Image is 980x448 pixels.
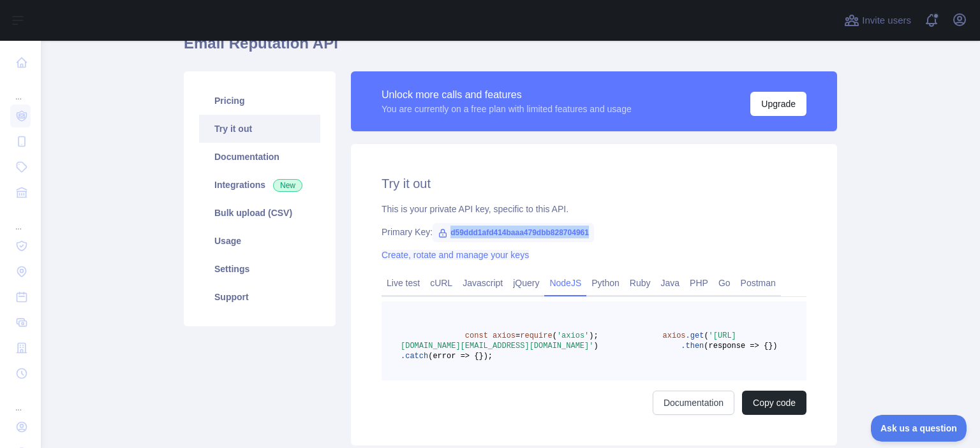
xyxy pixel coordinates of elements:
a: Documentation [199,143,320,171]
span: New [273,179,302,192]
div: ... [10,387,31,413]
button: Upgrade [750,92,806,116]
a: Try it out [199,115,320,143]
span: ( [553,331,557,340]
span: ( [704,331,708,340]
span: d59ddd1afd414baaa479dbb828704961 [433,223,594,242]
a: Live test [382,273,425,293]
a: Pricing [199,87,320,115]
a: Go [713,273,736,293]
div: This is your private API key, specific to this API. [382,203,806,215]
a: Support [199,283,320,311]
a: Javascript [457,273,508,293]
a: Python [586,273,625,293]
a: jQuery [508,273,544,293]
span: (response => { [704,342,768,350]
span: Invite users [862,13,911,28]
span: ); [589,331,598,340]
div: You are currently on a free plan with limited features and usage [382,103,632,115]
span: axios [663,331,686,340]
a: cURL [425,273,457,293]
a: Postman [736,273,781,293]
span: (error => { [428,352,479,361]
span: .get [686,331,704,340]
span: .catch [401,352,428,361]
span: axios [493,331,516,340]
div: ... [10,206,31,232]
iframe: Toggle Customer Support [871,415,967,442]
div: Primary Key: [382,226,806,238]
h2: Try it out [382,175,806,192]
a: Ruby [625,273,656,293]
a: PHP [685,273,713,293]
span: }) [768,342,777,350]
span: .then [681,342,704,350]
a: NodeJS [544,273,586,293]
span: require [520,331,552,340]
span: }); [479,352,493,361]
button: Copy code [742,391,806,415]
div: ... [10,76,31,102]
a: Usage [199,227,320,255]
a: Create, rotate and manage your keys [382,250,529,260]
span: 'axios' [557,331,589,340]
a: Documentation [653,391,734,415]
span: = [516,331,520,340]
a: Java [656,273,685,293]
span: const [465,331,488,340]
div: Unlock more calls and features [382,87,632,103]
h1: Email Reputation API [184,33,837,64]
a: Settings [199,255,320,283]
a: Bulk upload (CSV) [199,199,320,227]
a: Integrations New [199,171,320,199]
span: ) [593,342,598,350]
button: Invite users [842,10,914,31]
